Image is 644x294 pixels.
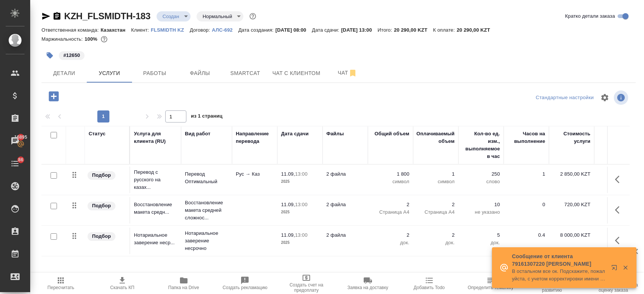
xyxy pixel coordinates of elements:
div: Создан [197,11,243,21]
button: Заявка на доставку [337,273,399,294]
p: Рус → Каз [236,170,274,178]
span: Создать рекламацию [223,285,267,290]
a: KZH_FLSMIDTH-183 [64,11,151,21]
p: 20 290,00 KZT [394,27,433,33]
button: Открыть в новой вкладке [607,260,625,278]
button: Доп статусы указывают на важность/срочность заказа [248,11,258,21]
div: Кол-во ед. изм., выполняемое в час [462,130,500,160]
p: 13:00 [295,232,307,238]
button: Пересчитать [30,273,92,294]
p: 1 [417,170,455,178]
p: Страница А4 [417,208,455,216]
td: 1 [504,167,549,193]
div: Файлы [326,130,344,138]
span: Заявка на доставку [347,285,388,290]
p: 8 000,00 KZT [553,231,590,239]
p: 2 [417,231,455,239]
p: 11.09, [281,202,295,207]
span: Детали [46,69,82,78]
p: Восстановление макета средн... [134,201,177,216]
p: 720,00 KZT [553,201,590,208]
p: Ответственная команда: [41,27,101,33]
div: Дата сдачи [281,130,309,138]
span: Кратко детали заказа [565,12,615,20]
p: символ [372,178,409,185]
p: Маржинальность: [41,36,85,42]
p: АЛС-692 [212,27,238,33]
p: [DATE] 13:00 [341,27,378,33]
p: Дата создания: [238,27,275,33]
button: Скопировать ссылку [52,12,61,21]
a: 16895 [2,132,28,150]
p: Перевод с русского на казах... [134,168,177,191]
p: 13:00 [295,171,307,177]
p: док. [372,239,409,247]
a: FLSMIDTH KZ [151,26,190,33]
p: Клиент: [131,27,151,33]
p: #12650 [63,52,80,59]
p: В остальном все ок. Подскажите, пожалуйста, с учетом корректировки имени во всех местах, где оно ест [512,268,606,283]
p: 11.09, [281,171,295,177]
p: 2 [372,201,409,208]
svg: Отписаться [348,69,357,78]
div: Создан [157,11,191,21]
p: FLSMIDTH KZ [151,27,190,33]
p: слово [462,178,500,185]
button: 0.00 KZT; [99,34,109,44]
span: Посмотреть информацию [614,90,630,105]
span: Чат с клиентом [272,69,320,78]
button: Добавить тэг [41,47,58,64]
span: Создать счет на предоплату [280,282,333,293]
p: 2025 [281,239,319,247]
button: Скачать КП [92,273,153,294]
div: Стоимость услуги [553,130,590,145]
button: Добавить Todo [398,273,460,294]
span: Скачать КП [110,285,134,290]
span: 86 [14,156,28,164]
span: Пересчитать [48,285,74,290]
p: 2025 [281,178,319,185]
p: не указано [462,208,500,216]
p: [DATE] 08:00 [275,27,312,33]
p: Дата сдачи: [312,27,341,33]
p: Восстановление макета средней сложнос... [185,199,228,222]
p: Подбор [92,171,111,179]
span: Добавить Todo [413,285,444,290]
div: split button [534,92,596,104]
a: 86 [2,154,28,173]
p: 100% [85,36,99,42]
span: 12650 [58,52,85,58]
div: Направление перевода [236,130,274,145]
span: Папка на Drive [168,285,199,290]
span: из 1 страниц [191,112,223,122]
span: Smartcat [227,69,263,78]
p: Сообщение от клиента 79161307220 [PERSON_NAME] [512,253,606,268]
p: Страница А4 [372,208,409,216]
p: Казахстан [101,27,131,33]
p: 0 % [598,170,636,178]
div: Статус [89,130,106,138]
div: Скидка / наценка [598,130,636,145]
p: 2025 [281,208,319,216]
button: Показать кнопки [610,231,629,250]
span: Работы [137,69,173,78]
p: Итого: [378,27,394,33]
button: Добавить услугу [43,89,64,104]
span: Файлы [182,69,218,78]
p: док. [462,239,500,247]
p: К оплате: [433,27,457,33]
p: Нотариальное заверение несрочно [185,230,228,252]
p: 20 290,00 KZT [456,27,496,33]
button: Создать рекламацию [214,273,276,294]
p: 11.09, [281,232,295,238]
button: Скопировать ссылку для ЯМессенджера [41,12,51,21]
p: Перевод Оптимальный [185,170,228,185]
button: Определить тематику [460,273,521,294]
a: АЛС-692 [212,26,238,33]
div: Часов на выполнение [507,130,545,145]
p: Нотариальное заверение неср... [134,231,177,247]
div: Услуга для клиента (RU) [134,130,177,145]
button: Показать кнопки [610,170,629,188]
p: док. [417,239,455,247]
p: Договор: [190,27,212,33]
